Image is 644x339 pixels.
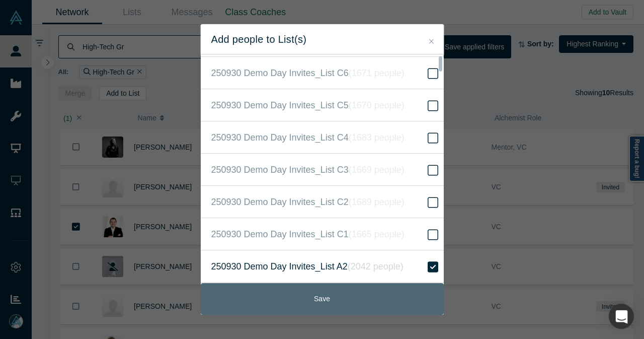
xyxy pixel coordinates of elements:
[211,163,405,177] span: 250930 Demo Day Invites_List C3
[211,195,405,209] span: 250930 Demo Day Invites_List C2
[211,66,405,80] span: 250930 Demo Day Invites_List C6
[349,165,405,175] i: ( 1669 people )
[211,98,405,112] span: 250930 Demo Day Invites_List C5
[349,100,405,110] i: ( 1670 people )
[211,33,433,45] h2: Add people to List(s)
[349,229,405,239] i: ( 1665 people )
[349,68,405,78] i: ( 1671 people )
[426,36,437,47] button: Close
[211,130,405,145] span: 250930 Demo Day Invites_List C4
[201,283,444,315] button: Save
[211,259,404,274] span: 250930 Demo Day Invites_List A2
[349,132,405,143] i: ( 1683 people )
[211,227,405,241] span: 250930 Demo Day Invites_List C1
[348,261,404,272] i: ( 2042 people )
[349,197,405,207] i: ( 1689 people )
